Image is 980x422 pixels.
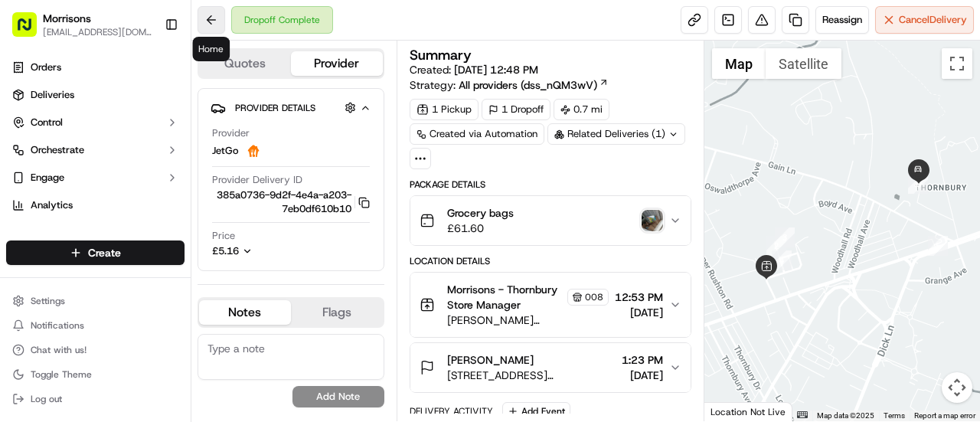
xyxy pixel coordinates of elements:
button: Add Event [502,402,570,420]
button: CancelDelivery [875,6,974,34]
span: Grocery bags [447,205,514,221]
button: Flags [291,300,383,325]
div: 5 [928,236,948,256]
button: Notes [199,300,291,325]
div: 2 [766,236,786,256]
a: Report a map error [914,411,975,420]
span: Cancel Delivery [899,13,967,27]
span: All providers (dss_nQM3wV) [459,77,597,93]
button: Show street map [712,48,766,79]
button: Keyboard shortcuts [797,411,808,418]
img: Nash [15,15,46,45]
button: Notifications [6,315,185,336]
button: £5.16 [212,244,347,258]
span: Deliveries [31,88,74,102]
div: 1 Pickup [410,99,479,120]
a: Deliveries [6,83,185,107]
button: Control [6,110,185,135]
div: 4 [772,250,792,270]
a: All providers (dss_nQM3wV) [459,77,609,93]
button: Toggle Theme [6,364,185,385]
div: 📗 [15,223,28,235]
span: Notifications [31,319,84,332]
div: Related Deliveries (1) [547,123,685,145]
button: Provider Details [211,95,371,120]
button: Log out [6,388,185,410]
div: Location Details [410,255,691,267]
span: Log out [31,393,62,405]
a: Orders [6,55,185,80]
span: Settings [31,295,65,307]
a: Open this area in Google Maps (opens a new window) [708,401,759,421]
span: Orders [31,61,61,74]
h3: Summary [410,48,472,62]
div: Home [192,37,230,61]
button: Reassign [815,6,869,34]
a: Powered byPylon [108,258,185,270]
div: We're available if you need us! [52,161,194,173]
span: Pylon [152,259,185,270]
button: Provider [291,51,383,76]
button: Show satellite imagery [766,48,841,79]
span: Engage [31,171,64,185]
button: 385a0736-9d2f-4e4a-a203-7eb0df610b10 [212,188,370,216]
span: £61.60 [447,221,514,236]
button: Orchestrate [6,138,185,162]
span: Reassign [822,13,862,27]
div: 3 [775,227,795,247]
a: Created via Automation [410,123,544,145]
button: [PERSON_NAME][STREET_ADDRESS][PERSON_NAME]1:23 PM[DATE] [410,343,691,392]
div: Strategy: [410,77,609,93]
span: [DATE] [615,305,663,320]
a: Terms (opens in new tab) [884,411,905,420]
span: [DATE] 12:48 PM [454,63,538,77]
span: JetGo [212,144,238,158]
button: Morrisons [43,11,91,26]
img: justeat_logo.png [244,142,263,160]
span: Orchestrate [31,143,84,157]
span: Knowledge Base [31,221,117,237]
span: Provider Details [235,102,315,114]
img: 1736555255976-a54dd68f-1ca7-489b-9aae-adbdc363a1c4 [15,146,43,173]
button: Settings [6,290,185,312]
span: 1:23 PM [622,352,663,368]
button: Map camera controls [942,372,972,403]
span: 12:53 PM [615,290,663,305]
span: Analytics [31,198,73,212]
input: Got a question? Start typing here... [40,98,276,114]
button: Morrisons[EMAIL_ADDRESS][DOMAIN_NAME] [6,6,158,43]
img: Google [708,401,759,421]
p: Welcome 👋 [15,61,279,85]
span: Provider [212,126,250,140]
span: Morrisons - Thornbury Store Manager [447,282,564,312]
img: photo_proof_of_delivery image [642,210,663,231]
span: [DATE] [622,368,663,383]
button: Grocery bags£61.60photo_proof_of_delivery image [410,196,691,245]
span: [PERSON_NAME][STREET_ADDRESS][PERSON_NAME] [447,312,609,328]
div: Delivery Activity [410,405,493,417]
span: Toggle Theme [31,368,92,381]
div: 0.7 mi [554,99,609,120]
button: Start new chat [260,150,279,168]
span: Create [88,245,121,260]
span: Chat with us! [31,344,87,356]
span: £5.16 [212,244,239,257]
button: Chat with us! [6,339,185,361]
span: Provider Delivery ID [212,173,302,187]
span: Price [212,229,235,243]
div: Package Details [410,178,691,191]
div: 6 [908,174,928,194]
button: [EMAIL_ADDRESS][DOMAIN_NAME] [43,26,152,38]
span: Control [31,116,63,129]
span: [STREET_ADDRESS][PERSON_NAME] [447,368,616,383]
a: 💻API Documentation [123,215,252,243]
button: Quotes [199,51,291,76]
span: 008 [585,291,603,303]
div: Start new chat [52,146,251,161]
a: 📗Knowledge Base [9,215,123,243]
div: 💻 [129,223,142,235]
